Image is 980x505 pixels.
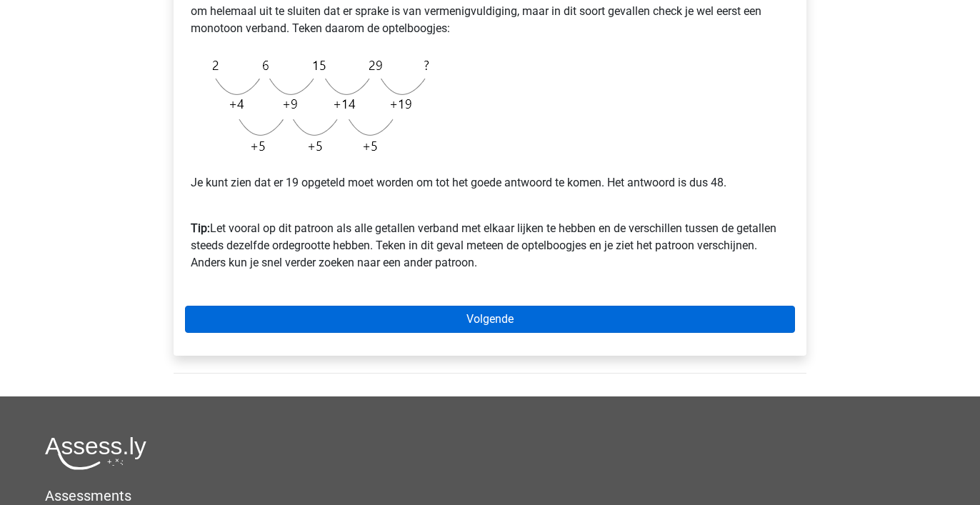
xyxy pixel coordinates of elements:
[191,221,210,235] b: Tip:
[185,306,795,333] a: Volgende
[45,436,146,470] img: Assessly logo
[191,203,789,271] p: Let vooral op dit patroon als alle getallen verband met elkaar lijken te hebben en de verschillen...
[45,487,935,504] h5: Assessments
[191,49,436,163] img: Figure sequences Example 3 explanation.png
[191,174,789,191] p: Je kunt zien dat er 19 opgeteld moet worden om tot het goede antwoord te komen. Het antwoord is d...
